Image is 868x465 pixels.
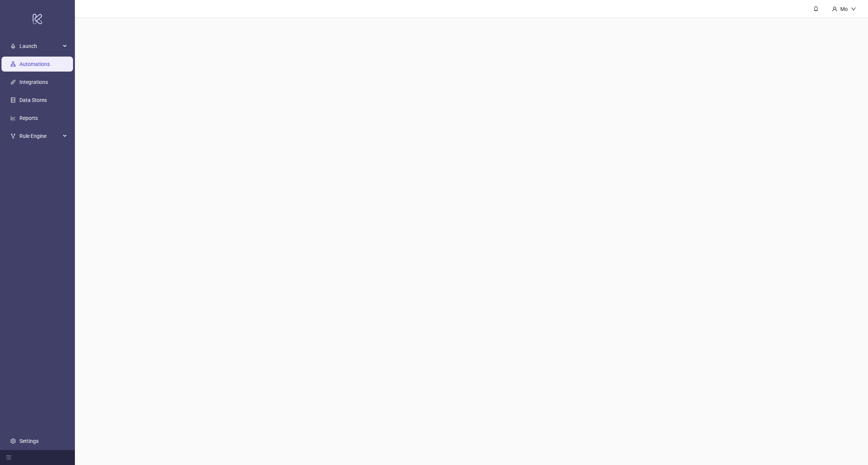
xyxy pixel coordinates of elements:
[19,61,50,67] a: Automations
[832,6,837,12] span: user
[19,115,38,121] a: Reports
[813,6,819,11] span: bell
[837,5,851,13] div: Mo
[19,39,61,54] span: Launch
[19,129,61,144] span: Rule Engine
[19,97,47,103] a: Data Stores
[19,79,48,85] a: Integrations
[10,134,16,139] span: fork
[19,438,39,444] a: Settings
[10,44,16,49] span: rocket
[851,6,856,12] span: down
[6,455,11,460] span: menu-fold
